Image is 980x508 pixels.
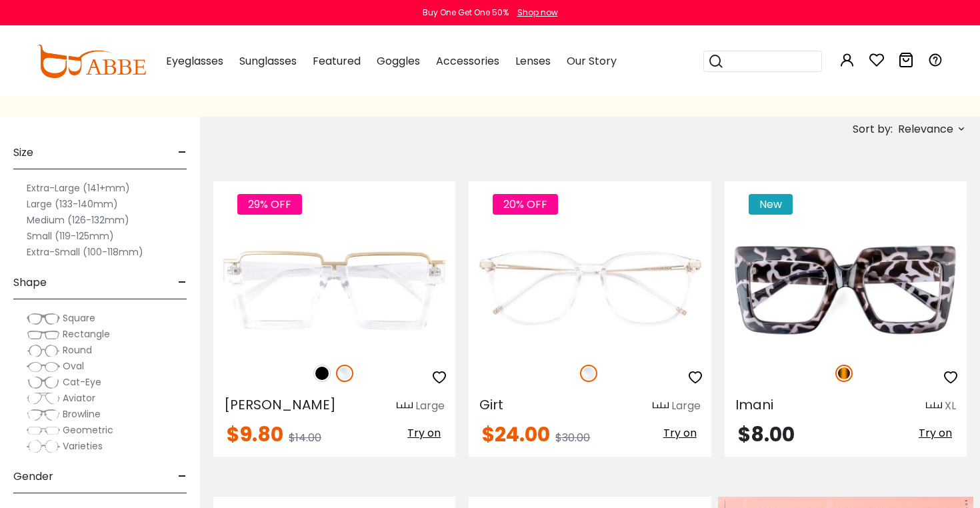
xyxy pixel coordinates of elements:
img: Square.png [27,312,60,325]
span: $30.00 [555,430,590,445]
span: Girt [479,395,503,414]
span: Oval [63,359,84,373]
span: Featured [313,53,361,69]
img: size ruler [397,401,413,411]
img: Black [313,365,331,382]
img: Browline.png [27,408,60,421]
div: Buy One Get One 50% [423,7,509,19]
img: Varieties.png [27,439,60,453]
img: abbeglasses.com [37,45,146,78]
img: Oval.png [27,360,60,373]
button: Try on [403,425,445,442]
span: Sort by: [853,121,893,137]
span: Cat-Eye [63,375,101,389]
img: Aviator.png [27,392,60,405]
span: Shape [13,267,47,299]
span: 29% OFF [237,194,302,215]
span: Square [63,311,95,325]
span: Lenses [515,53,551,69]
label: Large (133-140mm) [27,196,118,212]
span: Eyeglasses [166,53,223,69]
button: Try on [659,425,701,442]
span: Try on [919,425,952,441]
img: Geometric.png [27,424,60,437]
span: 20% OFF [493,194,558,215]
img: Fclear Girt - TR ,Universal Bridge Fit [469,229,711,351]
span: Try on [407,425,441,441]
span: Round [63,343,92,357]
img: Fclear Umbel - Plastic ,Universal Bridge Fit [213,229,455,351]
span: Imani [735,395,773,414]
span: Relevance [898,117,953,141]
span: Accessories [436,53,499,69]
span: $8.00 [738,420,795,449]
div: Large [671,398,701,414]
span: Rectangle [63,327,110,341]
span: Geometric [63,423,113,437]
label: Medium (126-132mm) [27,212,129,228]
img: Cat-Eye.png [27,376,60,389]
img: Tortoise Imani - Plastic ,Universal Bridge Fit [725,229,967,351]
span: [PERSON_NAME] [224,395,336,414]
span: New [749,194,793,215]
img: size ruler [653,401,669,411]
span: - [178,461,187,493]
span: Sunglasses [239,53,297,69]
button: Try on [915,425,956,442]
span: Our Story [567,53,617,69]
img: Clear [336,365,353,382]
img: Clear [580,365,597,382]
label: Extra-Small (100-118mm) [27,244,143,260]
span: Size [13,137,33,169]
span: Try on [663,425,697,441]
span: Gender [13,461,53,493]
span: - [178,267,187,299]
span: Aviator [63,391,95,405]
div: XL [945,398,956,414]
span: Varieties [63,439,103,453]
span: Goggles [377,53,420,69]
div: Large [415,398,445,414]
span: $24.00 [482,420,550,449]
label: Small (119-125mm) [27,228,114,244]
span: $9.80 [227,420,283,449]
span: Browline [63,407,101,421]
img: size ruler [926,401,942,411]
span: $14.00 [289,430,321,445]
img: Round.png [27,344,60,357]
span: - [178,137,187,169]
a: Shop now [511,7,558,18]
img: Rectangle.png [27,328,60,341]
label: Extra-Large (141+mm) [27,180,130,196]
div: Shop now [517,7,558,19]
img: Tortoise [835,365,853,382]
